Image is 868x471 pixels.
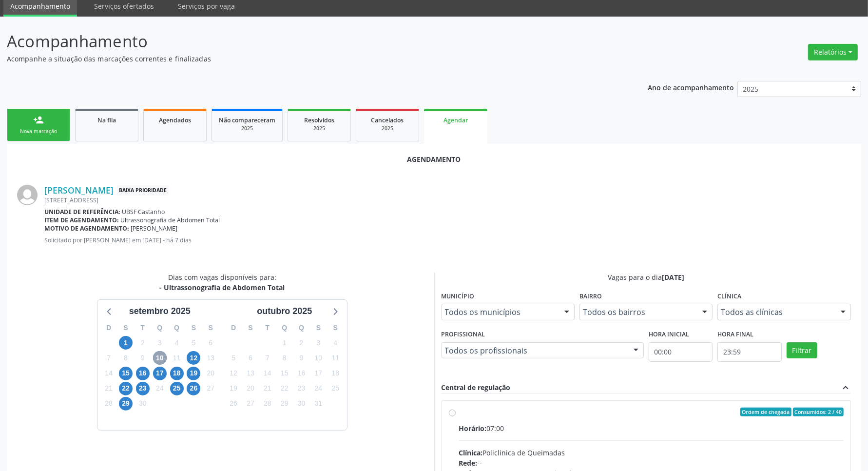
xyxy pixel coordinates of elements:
span: quinta-feira, 9 de outubro de 2025 [295,351,309,365]
span: sexta-feira, 31 de outubro de 2025 [311,397,325,411]
div: S [327,320,344,335]
span: UBSF Castanho [122,208,165,216]
span: domingo, 12 de outubro de 2025 [227,367,240,380]
div: person_add [33,115,44,125]
div: S [185,320,202,335]
div: T [134,320,151,335]
span: domingo, 14 de setembro de 2025 [102,367,116,380]
div: Q [151,320,168,335]
span: quarta-feira, 22 de outubro de 2025 [278,382,291,395]
div: 07:00 [459,423,844,433]
span: sexta-feira, 5 de setembro de 2025 [187,336,200,350]
span: Não compareceram [219,116,275,124]
div: S [202,320,219,335]
i: expand_less [840,382,851,393]
span: domingo, 19 de outubro de 2025 [227,382,240,395]
span: sexta-feira, 19 de setembro de 2025 [187,367,200,380]
p: Ano de acompanhamento [648,81,734,93]
span: quarta-feira, 24 de setembro de 2025 [153,382,167,395]
span: segunda-feira, 20 de outubro de 2025 [244,382,257,395]
div: Q [168,320,185,335]
span: quinta-feira, 23 de outubro de 2025 [295,382,309,395]
span: sexta-feira, 12 de setembro de 2025 [187,351,200,365]
span: terça-feira, 30 de setembro de 2025 [136,397,150,411]
span: domingo, 5 de outubro de 2025 [227,351,240,365]
span: Na fila [97,116,116,124]
span: sábado, 18 de outubro de 2025 [328,367,342,380]
span: sábado, 25 de outubro de 2025 [328,382,342,395]
span: quarta-feira, 3 de setembro de 2025 [153,336,167,350]
span: sábado, 6 de setembro de 2025 [204,336,217,350]
a: [PERSON_NAME] [44,185,114,196]
div: 2025 [295,125,344,132]
span: domingo, 26 de outubro de 2025 [227,397,240,411]
span: sexta-feira, 24 de outubro de 2025 [311,382,325,395]
span: quarta-feira, 29 de outubro de 2025 [278,397,291,411]
div: [STREET_ADDRESS] [44,196,851,204]
span: quarta-feira, 17 de setembro de 2025 [153,367,167,380]
button: Filtrar [787,342,817,359]
span: terça-feira, 7 de outubro de 2025 [261,351,274,365]
div: 2025 [363,125,412,132]
div: T [259,320,276,335]
button: Relatórios [808,44,858,60]
span: quarta-feira, 10 de setembro de 2025 [153,351,167,365]
span: segunda-feira, 6 de outubro de 2025 [244,351,257,365]
div: Agendamento [17,154,851,164]
span: terça-feira, 14 de outubro de 2025 [261,367,274,380]
label: Hora final [717,327,753,342]
div: Vagas para o dia [442,272,851,282]
span: segunda-feira, 29 de setembro de 2025 [119,397,133,411]
span: segunda-feira, 1 de setembro de 2025 [119,336,133,350]
span: quarta-feira, 15 de outubro de 2025 [278,367,291,380]
b: Motivo de agendamento: [44,224,129,233]
div: S [310,320,327,335]
span: sábado, 20 de setembro de 2025 [204,367,217,380]
div: 2025 [219,125,275,132]
div: Q [293,320,310,335]
span: Todos as clínicas [721,307,830,317]
span: quinta-feira, 2 de outubro de 2025 [295,336,309,350]
p: Acompanhamento [7,29,605,54]
span: sexta-feira, 26 de setembro de 2025 [187,382,200,395]
span: terça-feira, 28 de outubro de 2025 [261,397,274,411]
div: S [242,320,259,335]
b: Item de agendamento: [44,216,119,224]
span: quinta-feira, 4 de setembro de 2025 [170,336,184,350]
span: domingo, 28 de setembro de 2025 [102,397,116,411]
div: Q [276,320,293,335]
span: [PERSON_NAME] [131,224,178,233]
span: domingo, 21 de setembro de 2025 [102,382,116,395]
span: [DATE] [662,273,684,282]
span: quarta-feira, 8 de outubro de 2025 [278,351,291,365]
span: quinta-feira, 30 de outubro de 2025 [295,397,309,411]
span: segunda-feira, 27 de outubro de 2025 [244,397,257,411]
input: Selecione o horário [649,342,713,362]
span: segunda-feira, 8 de setembro de 2025 [119,351,133,365]
span: quarta-feira, 1 de outubro de 2025 [278,336,291,350]
span: sábado, 11 de outubro de 2025 [328,351,342,365]
p: Acompanhe a situação das marcações correntes e finalizadas [7,54,605,64]
span: sexta-feira, 17 de outubro de 2025 [311,367,325,380]
span: quinta-feira, 11 de setembro de 2025 [170,351,184,365]
span: segunda-feira, 15 de setembro de 2025 [119,367,133,380]
label: Clínica [717,289,741,304]
span: quinta-feira, 18 de setembro de 2025 [170,367,184,380]
span: Resolvidos [304,116,334,124]
div: Central de regulação [442,382,511,393]
div: setembro 2025 [125,305,194,318]
span: quinta-feira, 25 de setembro de 2025 [170,382,184,395]
label: Hora inicial [649,327,689,342]
span: terça-feira, 16 de setembro de 2025 [136,367,150,380]
div: Nova marcação [14,128,63,135]
span: Todos os bairros [583,307,693,317]
span: terça-feira, 9 de setembro de 2025 [136,351,150,365]
span: Agendar [444,116,468,124]
span: Baixa Prioridade [117,185,169,196]
span: Cancelados [371,116,404,124]
span: terça-feira, 21 de outubro de 2025 [261,382,274,395]
span: Ultrassonografia de Abdomen Total [121,216,220,224]
div: D [100,320,117,335]
div: D [225,320,242,335]
span: segunda-feira, 13 de outubro de 2025 [244,367,257,380]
